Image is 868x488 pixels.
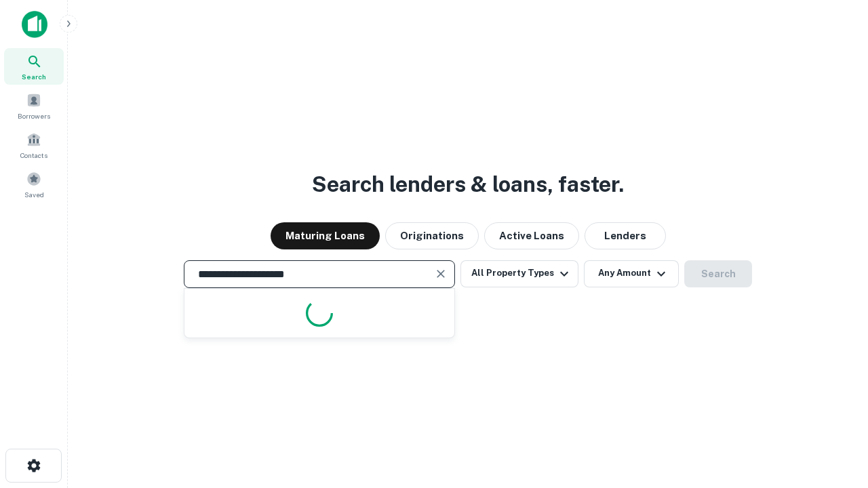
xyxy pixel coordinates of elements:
[4,48,64,85] a: Search
[584,260,679,287] button: Any Amount
[385,222,479,249] button: Originations
[4,166,64,203] a: Saved
[22,11,47,38] img: capitalize-icon.png
[271,222,380,249] button: Maturing Loans
[585,222,666,249] button: Lenders
[484,222,579,249] button: Active Loans
[4,127,64,163] a: Contacts
[22,71,46,82] span: Search
[24,189,44,200] span: Saved
[460,260,578,287] button: All Property Types
[20,150,47,161] span: Contacts
[431,264,450,283] button: Clear
[312,168,624,201] h3: Search lenders & loans, faster.
[800,380,868,445] iframe: Chat Widget
[4,87,64,124] a: Borrowers
[18,110,50,121] span: Borrowers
